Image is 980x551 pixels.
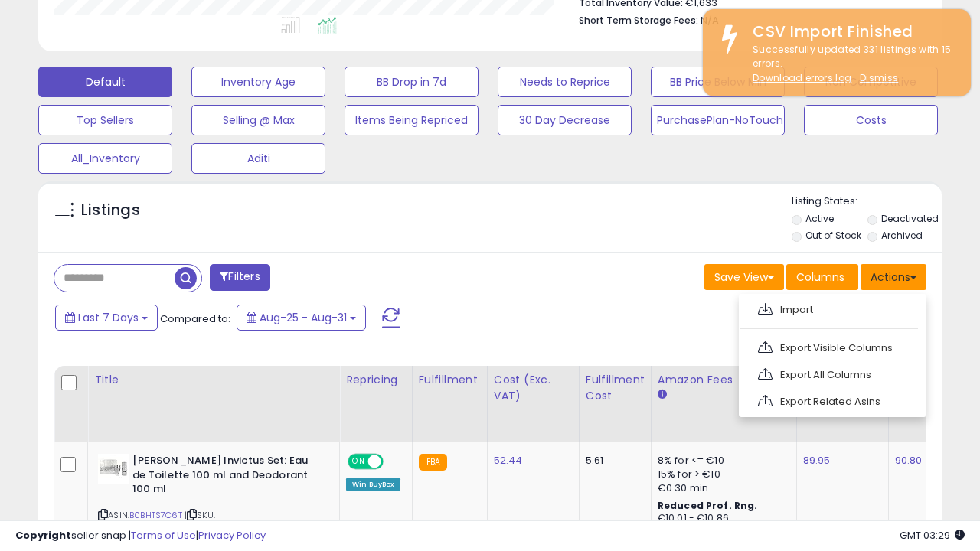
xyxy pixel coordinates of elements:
label: Active [805,212,834,225]
strong: Copyright [15,528,71,543]
span: OFF [381,455,406,468]
label: Archived [881,229,923,242]
div: Fulfillment [419,372,481,388]
h5: Listings [81,200,140,221]
button: 30 Day Decrease [498,105,632,135]
small: Amazon Fees. [658,388,667,402]
div: Repricing [346,372,406,388]
button: Aditi [191,143,325,174]
a: Terms of Use [131,528,196,543]
p: Listing States: [792,194,942,209]
button: Aug-25 - Aug-31 [237,305,366,331]
span: Last 7 Days [78,310,139,325]
button: Actions [861,264,926,290]
a: Privacy Policy [198,528,266,543]
b: [PERSON_NAME] Invictus Set: Eau de Toilette 100 ml and Deodorant 100 ml [132,454,318,500]
span: Aug-25 - Aug-31 [260,310,347,325]
span: Columns [796,269,844,285]
div: Win BuyBox [346,478,400,491]
div: €0.30 min [658,481,785,495]
div: ASIN: [98,454,328,550]
button: Save View [704,264,784,290]
button: Selling @ Max [191,105,325,135]
button: BB Drop in 7d [345,67,479,97]
label: Out of Stock [805,229,861,242]
b: Short Term Storage Fees: [579,14,698,27]
button: Top Sellers [38,105,172,135]
a: 89.95 [803,453,831,468]
button: Columns [786,264,858,290]
a: Export Visible Columns [747,336,915,360]
label: Deactivated [881,212,939,225]
div: seller snap | | [15,529,266,543]
a: 52.44 [494,453,523,468]
a: Download errors log [753,71,851,84]
b: Reduced Prof. Rng. [658,499,758,512]
span: N/A [701,13,719,28]
button: Default [38,67,172,97]
button: Needs to Reprice [498,67,632,97]
div: Fulfillment Cost [586,372,645,404]
div: Title [94,372,333,388]
a: 90.80 [895,453,923,468]
button: BB Price Below Min [651,67,785,97]
div: 8% for <= €10 [658,454,785,468]
a: Export Related Asins [747,390,915,413]
u: Dismiss [860,71,898,84]
div: 5.61 [586,454,639,468]
span: ON [349,455,368,468]
a: Export All Columns [747,363,915,386]
div: Amazon Fees [658,372,790,388]
button: Inventory Age [191,67,325,97]
button: Last 7 Days [55,305,158,331]
button: Costs [804,105,938,135]
img: 41SHpQeEb7L._SL40_.jpg [98,454,129,484]
small: FBA [419,454,447,471]
button: PurchasePlan-NoTouch [651,105,785,135]
span: 2025-09-8 03:29 GMT [900,528,965,543]
button: Filters [210,264,269,291]
span: Compared to: [160,311,230,326]
div: CSV Import Finished [741,21,959,43]
div: 15% for > €10 [658,468,785,481]
div: Cost (Exc. VAT) [494,372,573,404]
div: Successfully updated 331 listings with 15 errors. [741,43,959,86]
button: Items Being Repriced [345,105,479,135]
button: All_Inventory [38,143,172,174]
a: Import [747,298,915,321]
